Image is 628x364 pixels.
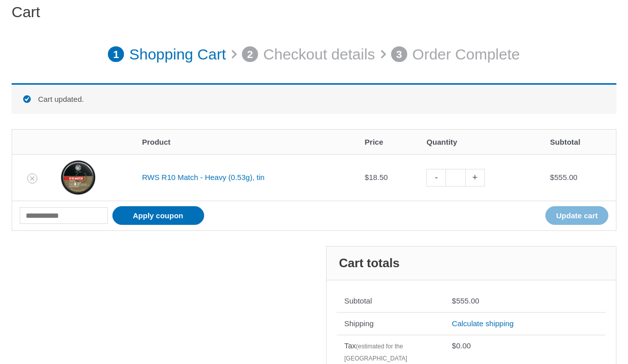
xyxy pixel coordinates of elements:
span: 1 [108,46,124,63]
h2: Cart totals [327,247,616,280]
span: 2 [242,46,258,63]
bdi: 0.00 [452,341,471,350]
bdi: 555.00 [550,173,577,181]
th: Price [357,130,419,154]
a: Calculate shipping [452,319,514,328]
img: RWS R10 Match [60,160,96,195]
span: $ [452,296,456,305]
a: 1 Shopping Cart [108,40,226,69]
button: Apply coupon [112,206,204,225]
bdi: 18.50 [365,173,388,181]
h1: Cart [12,3,616,21]
th: Subtotal [337,290,445,313]
span: $ [550,173,554,181]
th: Product [135,130,357,154]
th: Quantity [419,130,542,154]
p: Shopping Cart [129,40,226,69]
p: Checkout details [263,40,375,69]
a: Remove RWS R10 Match - Heavy (0.53g), tin from cart [27,173,37,184]
a: RWS R10 Match - Heavy (0.53g), tin [142,173,265,181]
a: 2 Checkout details [242,40,375,69]
span: $ [365,173,369,181]
th: Subtotal [542,130,616,154]
button: Update cart [545,206,608,225]
th: Shipping [337,312,445,335]
a: - [426,169,446,187]
input: Product quantity [446,169,465,187]
span: $ [452,341,456,350]
a: + [466,169,485,187]
bdi: 555.00 [452,296,479,305]
div: Cart updated. [12,83,616,114]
